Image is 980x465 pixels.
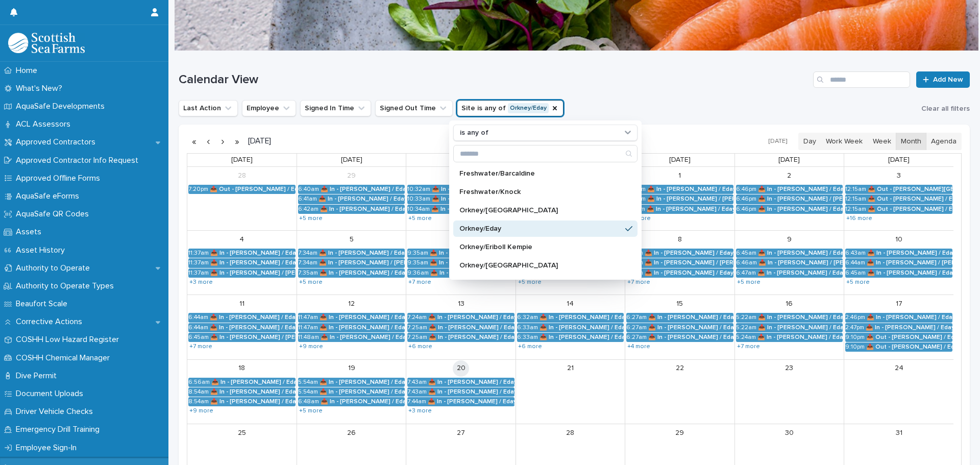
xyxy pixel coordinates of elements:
div: 📤 Out - [PERSON_NAME] / Eday [210,186,296,193]
a: Show 7 more events [188,342,213,351]
div: 6:46pm [736,195,756,203]
button: Month [896,133,926,150]
div: 📥 In - [PERSON_NAME] / [PERSON_NAME] [430,259,514,266]
div: 6:43am [845,250,866,257]
div: 9:35am [407,259,428,266]
img: bPIBxiqnSb2ggTQWdOVV [8,33,85,53]
a: August 4, 2025 [234,231,250,248]
div: 📥 In - [PERSON_NAME] / Eday [758,324,843,331]
div: 7:43am [407,379,427,386]
div: 10:32am [407,186,430,193]
a: Show 7 more events [626,278,651,286]
div: 📥 In - [PERSON_NAME] / Eday [645,270,733,277]
div: 6:33am [517,324,538,331]
div: 8:54am [188,398,209,405]
div: 7:34am [298,250,317,257]
span: Clear all filters [921,105,970,112]
div: 📥 In - [PERSON_NAME] / Eday [321,398,405,405]
div: 📥 In - [PERSON_NAME] / Eday [647,206,733,213]
a: August 13, 2025 [453,296,469,312]
div: 📥 In - [PERSON_NAME] / Eday [321,334,405,341]
td: August 24, 2025 [844,359,953,424]
div: 9:10pm [845,344,865,351]
div: 📥 In - [PERSON_NAME] / Eday [210,314,296,321]
td: August 17, 2025 [844,295,953,359]
div: 📥 In - [PERSON_NAME] / Eday [428,314,514,321]
a: August 26, 2025 [344,425,360,441]
p: Approved Contractor Info Request [12,156,146,165]
button: Last Action [179,100,238,116]
a: August 21, 2025 [562,360,578,377]
button: Day [798,133,821,150]
div: 11:37am [188,250,209,257]
a: Show 7 more events [407,278,432,286]
a: Monday [229,154,255,166]
a: Show 4 more events [626,342,651,351]
button: Previous month [201,133,215,150]
div: 📤 Out - [PERSON_NAME] / Eday [866,334,952,341]
div: 📥 In - [PERSON_NAME] / Eday [211,379,296,386]
div: 📥 In - [PERSON_NAME] / [PERSON_NAME] [647,195,733,203]
div: 📤 Out - [PERSON_NAME][GEOGRAPHIC_DATA] / [GEOGRAPHIC_DATA] RockEriboll Sian [868,186,952,193]
p: AquaSafe QR Codes [12,209,97,219]
p: AquaSafe Developments [12,102,113,111]
a: Sunday [886,154,912,166]
td: August 9, 2025 [734,230,844,295]
div: 10:33am [407,195,430,203]
div: 6:48am [298,398,319,405]
p: Document Uploads [12,389,91,399]
div: 📤 Out - [PERSON_NAME] / Eday [866,344,952,351]
p: Dive Permit [12,371,65,381]
p: Orkney/[GEOGRAPHIC_DATA] [459,262,621,269]
div: 6:46pm [736,206,756,213]
td: August 3, 2025 [844,167,953,230]
a: August 22, 2025 [672,360,688,377]
div: 6:41am [298,195,317,203]
a: August 24, 2025 [891,360,907,377]
td: August 12, 2025 [297,295,406,359]
div: 📥 In - [PERSON_NAME] / Eday [428,388,514,396]
a: Show 5 more events [298,407,324,415]
p: ACL Assessors [12,119,79,129]
div: 📥 In - [PERSON_NAME] / Eday [540,314,624,321]
div: 6:27am [626,334,647,341]
button: Clear all filters [917,101,970,116]
div: 6:45am [845,270,866,277]
div: 11:37am [188,259,209,266]
div: 📥 In - [PERSON_NAME] / Eday [758,206,843,213]
div: 📥 In - [PERSON_NAME] / Eday [647,186,733,193]
input: Search [454,145,637,162]
a: August 20, 2025 [453,360,469,377]
div: 6:44am [188,324,208,331]
td: August 4, 2025 [187,230,297,295]
div: 7:25am [407,334,427,341]
div: 📥 In - [PERSON_NAME] / Eday [429,334,514,341]
button: [DATE] [764,134,792,149]
div: 📥 In - [PERSON_NAME] / Eday [758,186,843,193]
p: COSHH Chemical Manager [12,353,118,363]
a: Show 5 more events [298,278,324,286]
a: August 10, 2025 [891,231,907,248]
p: is any of [460,129,488,137]
div: 6:32am [517,314,538,321]
div: 9:35am [407,250,428,257]
div: 6:46pm [736,186,756,193]
td: August 14, 2025 [516,295,625,359]
p: Authority to Operate Types [12,281,122,291]
a: Show 3 more events [188,278,214,286]
div: 7:24am [407,314,427,321]
a: August 2, 2025 [781,167,797,184]
p: Freshwater/Knock [459,188,621,195]
td: August 18, 2025 [187,359,297,424]
div: 8:54am [188,388,209,396]
div: 📥 In - [PERSON_NAME] / Eday [758,250,843,257]
button: Agenda [926,133,962,150]
div: Search [453,145,638,162]
td: August 19, 2025 [297,359,406,424]
div: 📥 In - [PERSON_NAME] / Eday [428,398,514,405]
p: What's New? [12,84,70,93]
div: 5:54am [298,379,318,386]
a: Friday [667,154,693,166]
div: Search [813,71,910,88]
button: Signed Out Time [375,100,453,116]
